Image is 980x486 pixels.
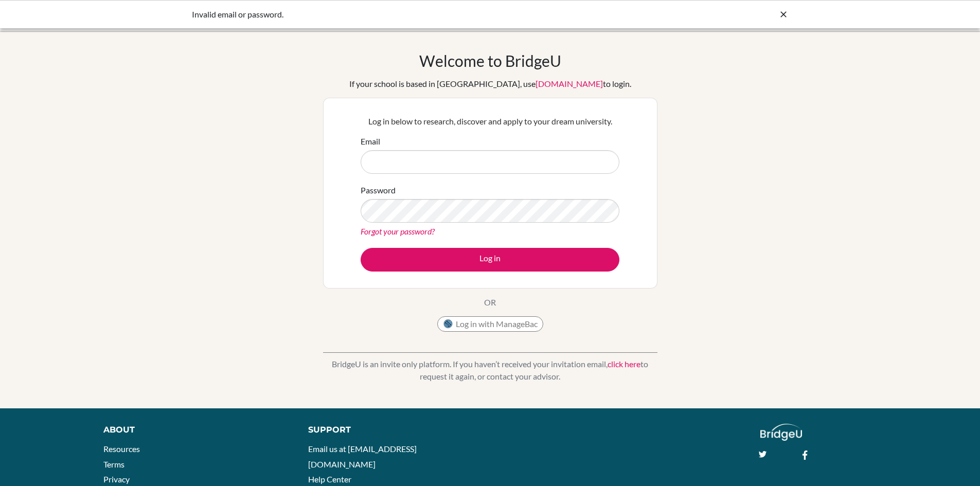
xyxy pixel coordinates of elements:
[484,296,496,309] p: OR
[103,474,130,484] a: Privacy
[103,424,285,436] div: About
[361,226,435,236] a: Forgot your password?
[361,184,396,196] label: Password
[308,444,417,469] a: Email us at [EMAIL_ADDRESS][DOMAIN_NAME]
[349,78,631,90] div: If your school is based in [GEOGRAPHIC_DATA], use to login.
[308,474,351,484] a: Help Center
[536,79,603,88] a: [DOMAIN_NAME]
[437,316,543,332] button: Log in with ManageBac
[103,444,140,454] a: Resources
[192,8,634,21] div: Invalid email or password.
[608,359,640,369] a: click here
[323,358,657,383] p: BridgeU is an invite only platform. If you haven’t received your invitation email, to request it ...
[760,424,802,441] img: logo_white@2x-f4f0deed5e89b7ecb1c2cc34c3e3d731f90f0f143d5ea2071677605dd97b5244.png
[361,115,619,128] p: Log in below to research, discover and apply to your dream university.
[361,135,380,148] label: Email
[361,248,619,272] button: Log in
[103,459,124,469] a: Terms
[308,424,478,436] div: Support
[419,51,561,70] h1: Welcome to BridgeU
